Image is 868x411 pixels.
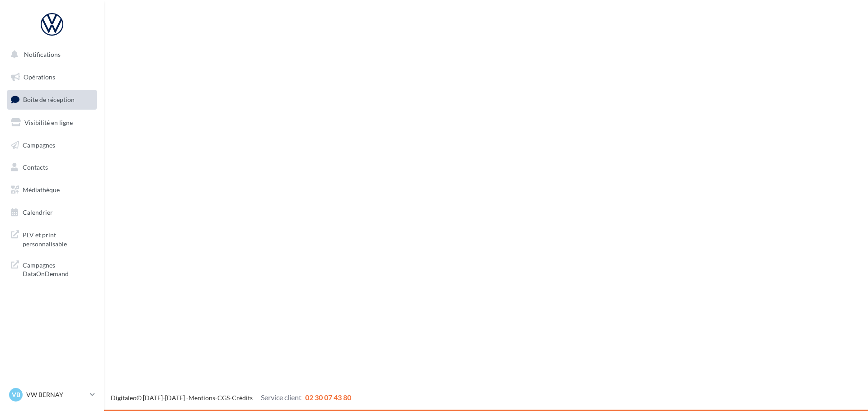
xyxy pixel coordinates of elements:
span: Visibilité en ligne [24,119,73,126]
span: Notifications [24,51,61,58]
a: Contacts [5,158,99,177]
a: Opérations [5,68,99,87]
a: Médiathèque [5,180,99,199]
button: Notifications [5,45,95,64]
a: VB VW BERNAY [7,386,97,403]
span: PLV et print personnalisable [23,229,93,248]
span: Opérations [24,73,55,81]
a: PLV et print personnalisable [5,225,99,252]
a: Visibilité en ligne [5,113,99,132]
span: © [DATE]-[DATE] - - - [111,394,351,402]
a: Digitaleo [111,394,137,402]
a: Calendrier [5,203,99,222]
span: Boîte de réception [23,96,75,103]
span: VB [12,390,20,399]
span: Service client [261,393,302,402]
a: Mentions [189,394,215,402]
a: Campagnes [5,136,99,155]
span: Médiathèque [23,186,60,194]
a: Crédits [232,394,253,402]
a: CGS [217,394,230,402]
span: 02 30 07 43 80 [305,393,351,402]
span: Campagnes DataOnDemand [23,259,93,278]
span: Calendrier [23,208,53,216]
p: VW BERNAY [26,390,86,399]
a: Campagnes DataOnDemand [5,255,99,282]
span: Contacts [23,163,48,171]
a: Boîte de réception [5,90,99,109]
span: Campagnes [23,141,55,148]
